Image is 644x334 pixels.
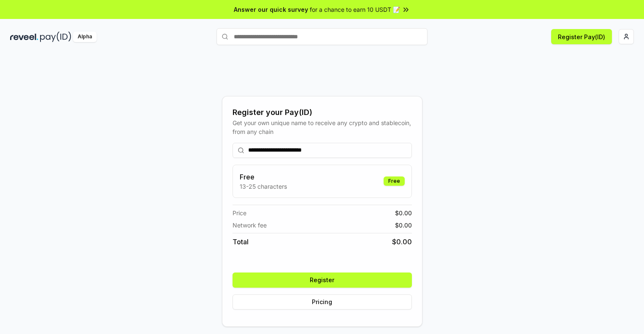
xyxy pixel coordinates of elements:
[233,221,267,230] span: Network fee
[384,176,405,186] div: Free
[551,29,612,44] button: Register Pay(ID)
[73,32,97,42] div: Alpha
[233,237,249,247] span: Total
[40,32,71,42] img: pay_id
[233,208,246,217] span: Price
[395,208,412,217] span: $ 0.00
[240,182,287,191] p: 13-25 characters
[395,221,412,230] span: $ 0.00
[240,172,287,182] h3: Free
[233,294,412,310] button: Pricing
[10,32,38,42] img: reveel_dark
[233,118,412,136] div: Get your own unique name to receive any crypto and stablecoin, from any chain
[234,5,308,14] span: Answer our quick survey
[233,273,412,288] button: Register
[392,237,412,247] span: $ 0.00
[233,107,412,118] div: Register your Pay(ID)
[310,5,400,14] span: for a chance to earn 10 USDT 📝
